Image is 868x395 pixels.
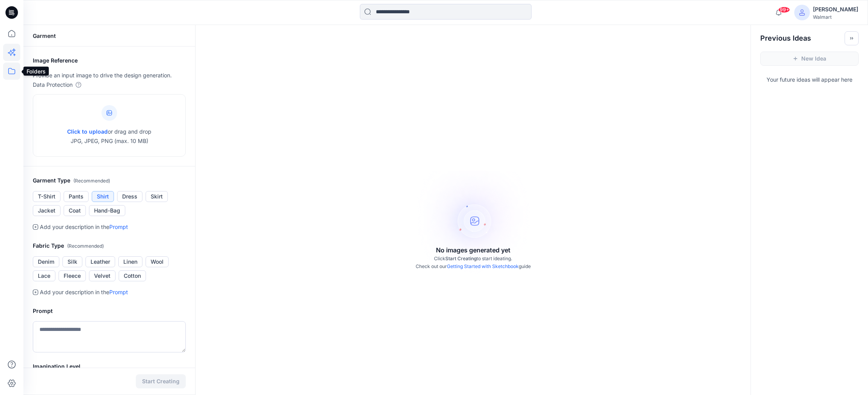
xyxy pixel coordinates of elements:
[64,191,89,202] button: Pants
[89,205,125,216] button: Hand-Bag
[33,270,55,281] button: Lace
[445,256,477,261] span: Start Creating
[778,7,790,13] span: 99+
[146,191,168,202] button: Skirt
[416,255,531,270] p: Click to start ideating. Check out our guide
[33,205,60,216] button: Jacket
[85,256,115,267] button: Leather
[33,306,186,316] h2: Prompt
[146,256,169,267] button: Wool
[760,34,811,43] h2: Previous Ideas
[33,256,59,267] button: Denim
[33,71,186,80] p: Provide an input image to drive the design generation.
[73,178,110,184] span: ( Recommended )
[59,270,86,281] button: Fleece
[799,9,805,16] svg: avatar
[67,243,104,249] span: ( Recommended )
[109,223,128,230] a: Prompt
[109,289,128,295] a: Prompt
[813,14,858,20] div: Walmart
[845,31,859,45] button: Toggle idea bar
[436,245,510,255] p: No images generated yet
[40,222,128,232] p: Add your description in the
[33,176,186,186] h2: Garment Type
[33,80,73,89] p: Data Protection
[67,127,151,146] p: or drag and drop JPG, JPEG, PNG (max. 10 MB)
[33,241,186,251] h2: Fabric Type
[40,288,128,297] p: Add your description in the
[89,270,116,281] button: Velvet
[117,191,142,202] button: Dress
[119,270,146,281] button: Cotton
[64,205,86,216] button: Coat
[33,191,60,202] button: T-Shirt
[33,56,186,65] h2: Image Reference
[118,256,142,267] button: Linen
[62,256,82,267] button: Silk
[813,5,858,14] div: [PERSON_NAME]
[33,362,186,371] h2: Imagination Level
[67,128,108,135] span: Click to upload
[447,263,519,269] a: Getting Started with Sketchbook
[751,72,868,84] p: Your future ideas will appear here
[92,191,114,202] button: Shirt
